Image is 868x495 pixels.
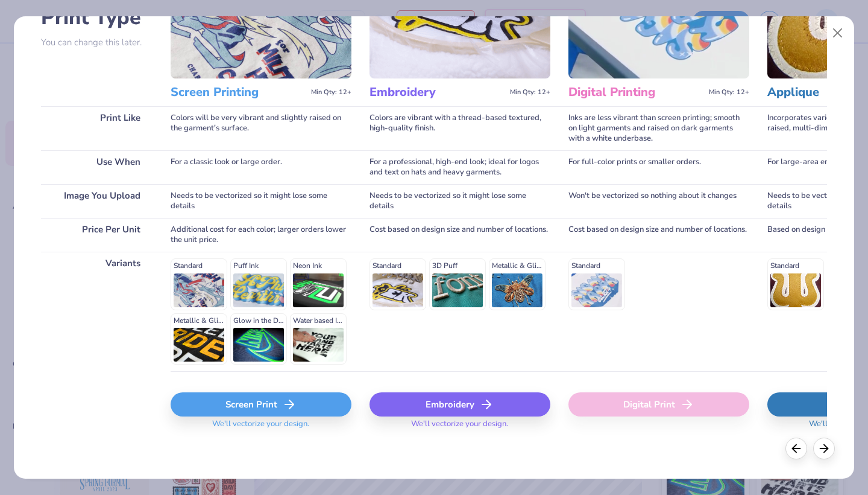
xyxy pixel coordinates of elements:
div: Digital Print [568,392,749,417]
span: We'll vectorize your design. [207,419,314,436]
div: Image You Upload [41,184,153,218]
h3: Embroidery [370,85,505,100]
div: Colors will be very vibrant and slightly raised on the garment's surface. [171,106,351,150]
div: Variants [41,252,153,371]
span: Min Qty: 12+ [311,88,351,97]
div: Cost based on design size and number of locations. [370,218,550,252]
div: Needs to be vectorized so it might lose some details [370,184,550,218]
div: Inks are less vibrant than screen printing; smooth on light garments and raised on dark garments ... [568,106,749,150]
div: Won't be vectorized so nothing about it changes [568,184,749,218]
div: For a professional, high-end look; ideal for logos and text on hats and heavy garments. [370,150,550,184]
div: For full-color prints or smaller orders. [568,150,749,184]
span: We'll vectorize your design. [406,419,513,436]
div: Embroidery [370,392,550,417]
div: Print Like [41,106,153,150]
div: Use When [41,150,153,184]
div: For a classic look or large order. [171,150,351,184]
div: Screen Print [171,392,351,417]
h3: Screen Printing [171,85,306,100]
div: Needs to be vectorized so it might lose some details [171,184,351,218]
h3: Digital Printing [568,85,704,100]
div: Additional cost for each color; larger orders lower the unit price. [171,218,351,252]
p: You can change this later. [41,37,153,48]
span: Min Qty: 12+ [510,88,550,97]
div: Cost based on design size and number of locations. [568,218,749,252]
div: Colors are vibrant with a thread-based textured, high-quality finish. [370,106,550,150]
div: Price Per Unit [41,218,153,252]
